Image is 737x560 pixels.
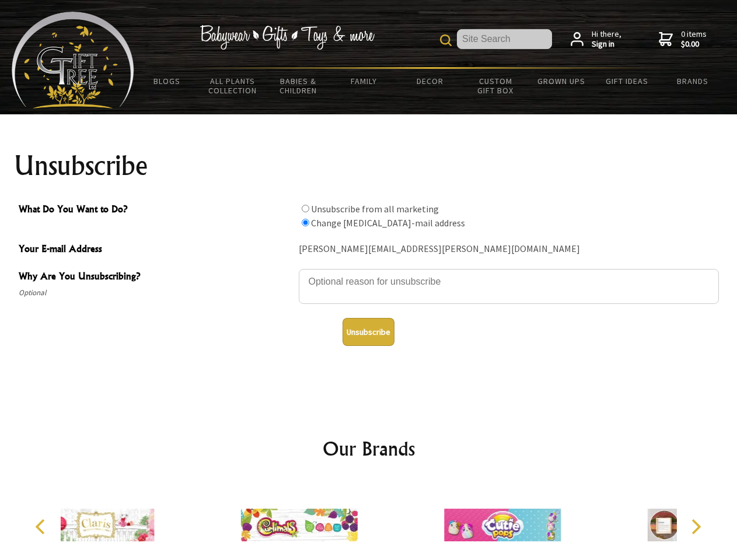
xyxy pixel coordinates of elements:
span: 0 items [681,29,707,50]
button: Next [683,514,708,540]
span: Why Are You Unsubscribing? [19,269,293,286]
span: Your E-mail Address [19,242,293,258]
h1: Unsubscribe [14,152,724,180]
a: Babies & Children [266,69,331,103]
span: Hi there, [592,29,621,50]
strong: Sign in [592,39,621,50]
button: Unsubscribe [343,318,394,346]
input: What Do You Want to Do? [302,219,309,226]
a: Decor [397,69,463,93]
div: [PERSON_NAME][EMAIL_ADDRESS][PERSON_NAME][DOMAIN_NAME] [299,240,719,258]
label: Unsubscribe from all marketing [311,203,439,215]
img: product search [440,34,452,46]
button: Previous [29,514,55,540]
a: Custom Gift Box [463,69,529,103]
textarea: Why Are You Unsubscribing? [299,269,719,304]
a: Gift Ideas [594,69,660,93]
a: Grown Ups [528,69,594,93]
h2: Our Brands [23,435,714,463]
a: Family [331,69,397,93]
img: Babyware - Gifts - Toys and more... [12,12,134,108]
input: What Do You Want to Do? [302,205,309,212]
a: BLOGS [134,69,200,93]
span: Optional [19,286,293,300]
img: Babywear - Gifts - Toys & more [200,25,375,50]
span: What Do You Want to Do? [19,202,293,219]
a: All Plants Collection [200,69,266,103]
a: 0 items$0.00 [659,29,707,50]
a: Brands [660,69,726,93]
input: Site Search [457,29,552,49]
label: Change [MEDICAL_DATA]-mail address [311,217,465,229]
a: Hi there,Sign in [571,29,621,50]
strong: $0.00 [681,39,707,50]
